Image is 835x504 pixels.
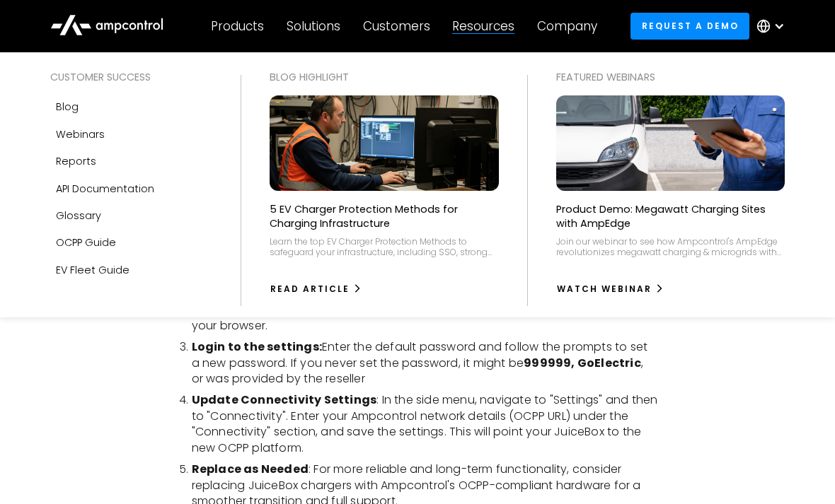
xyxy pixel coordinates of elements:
div: Products [211,18,264,34]
a: Reports [50,148,213,175]
div: Customers [363,18,430,34]
div: Solutions [287,18,340,34]
p: Product Demo: Megawatt Charging Sites with AmpEdge [556,202,785,230]
div: Resources [452,18,514,34]
div: API Documentation [56,181,154,197]
div: Learn the top EV Charger Protection Methods to safeguard your infrastructure, including SSO, stro... [270,236,498,258]
a: EV Fleet Guide [50,257,213,283]
div: Customer success [50,69,213,85]
a: OCPP Guide [50,229,213,256]
div: Webinars [56,127,105,142]
a: Request a demo [630,13,749,39]
div: Join our webinar to see how Ampcontrol's AmpEdge revolutionizes megawatt charging & microgrids wi... [556,236,785,258]
a: Read Article [270,278,362,300]
div: Company [537,18,597,34]
div: OCPP Guide [56,235,116,250]
li: Enter the default password and follow the prompts to set a new password. If you never set the pas... [192,339,658,387]
a: Glossary [50,202,213,229]
a: watch webinar [556,278,664,300]
strong: Login to the settings: [192,339,322,355]
strong: Update Connectivity Settings [192,392,377,408]
li: : In the side menu, navigate to "Settings" and then to "Connectivity". Enter your Ampcontrol netw... [192,392,658,456]
p: 5 EV Charger Protection Methods for Charging Infrastructure [270,202,498,230]
strong: 999999, GoElectric [524,355,641,371]
div: Blog Highlight [270,69,498,85]
a: Blog [50,93,213,120]
a: Webinars [50,121,213,148]
div: watch webinar [557,283,652,295]
strong: Replace as Needed [192,461,309,477]
div: Blog [56,99,79,115]
div: Reports [56,153,96,169]
a: API Documentation [50,175,213,202]
div: Featured webinars [556,69,785,85]
div: Glossary [56,208,101,223]
div: Read Article [270,283,350,295]
div: EV Fleet Guide [56,262,129,278]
